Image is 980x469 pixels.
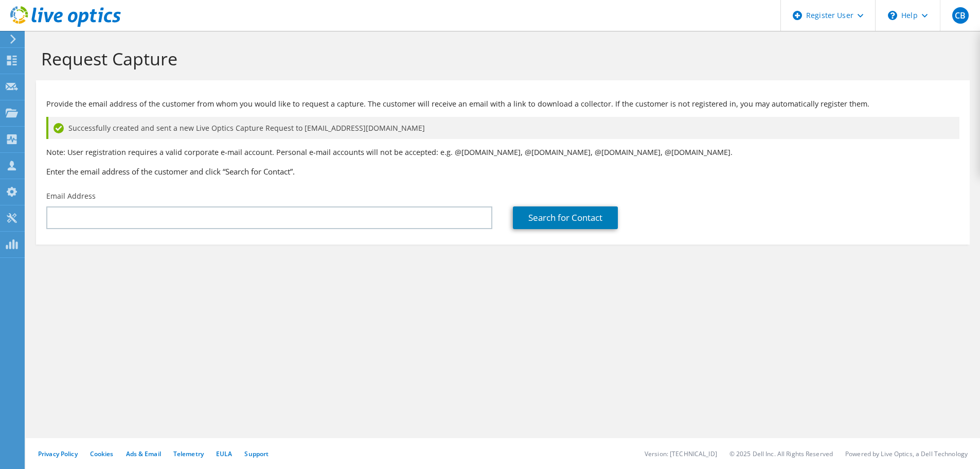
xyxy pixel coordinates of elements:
a: Ads & Email [126,449,161,458]
a: EULA [216,449,232,458]
li: Version: [TECHNICAL_ID] [645,449,717,458]
li: © 2025 Dell Inc. All Rights Reserved [729,449,833,458]
h1: Request Capture [41,48,959,70]
a: Cookies [90,449,114,458]
svg: \n [888,11,897,20]
h3: Enter the email address of the customer and click “Search for Contact”. [46,166,959,177]
p: Note: User registration requires a valid corporate e-mail account. Personal e-mail accounts will ... [46,147,959,158]
a: Support [244,449,269,458]
p: Provide the email address of the customer from whom you would like to request a capture. The cust... [46,98,959,110]
li: Powered by Live Optics, a Dell Technology [845,449,968,458]
a: Telemetry [173,449,204,458]
span: CB [952,7,969,24]
a: Search for Contact [513,206,618,229]
span: Successfully created and sent a new Live Optics Capture Request to [EMAIL_ADDRESS][DOMAIN_NAME] [68,123,425,134]
a: Privacy Policy [38,449,78,458]
label: Email Address [46,191,96,201]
